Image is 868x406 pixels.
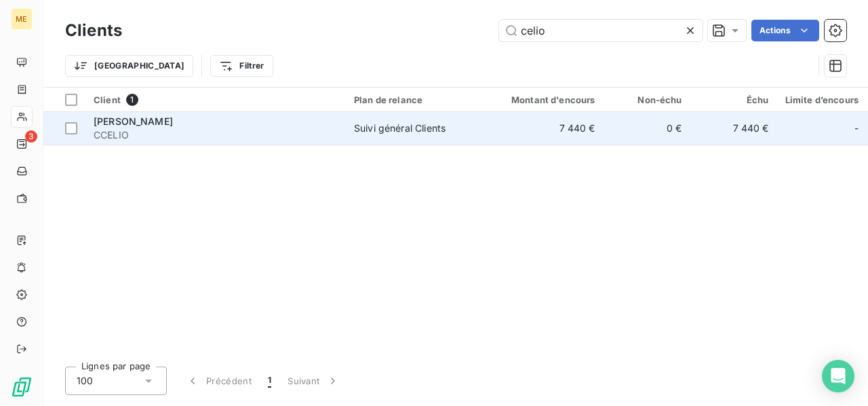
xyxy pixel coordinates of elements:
[612,94,682,105] div: Non-échu
[822,360,854,392] div: Open Intercom Messenger
[65,55,193,77] button: [GEOGRAPHIC_DATA]
[94,115,173,127] span: [PERSON_NAME]
[495,94,595,105] div: Montant d'encours
[178,367,260,395] button: Précédent
[210,55,273,77] button: Filtrer
[126,94,138,106] span: 1
[25,130,37,143] span: 3
[690,112,777,145] td: 7 440 €
[854,122,859,135] span: -
[77,374,93,388] span: 100
[260,367,279,395] button: 1
[268,374,271,388] span: 1
[354,122,446,135] div: Suivi général Clients
[65,18,122,43] h3: Clients
[604,112,690,145] td: 0 €
[354,94,479,105] div: Plan de relance
[11,376,33,398] img: Logo LeanPay
[487,112,604,145] td: 7 440 €
[698,94,769,105] div: Échu
[785,94,859,105] div: Limite d’encours
[94,128,338,142] span: CCELIO
[279,367,348,395] button: Suivant
[11,8,33,30] div: ME
[94,94,121,105] span: Client
[499,20,703,41] input: Rechercher
[751,20,819,41] button: Actions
